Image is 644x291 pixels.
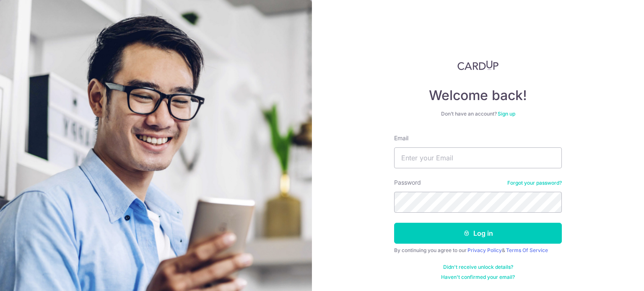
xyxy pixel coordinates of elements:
div: By continuing you agree to our & [394,247,562,254]
a: Sign up [498,111,515,117]
a: Didn't receive unlock details? [443,264,513,270]
a: Haven't confirmed your email? [441,274,515,281]
input: Enter your Email [394,147,562,168]
a: Terms Of Service [506,247,548,253]
a: Forgot your password? [507,180,562,186]
label: Password [394,178,421,187]
div: Don’t have an account? [394,111,562,117]
h4: Welcome back! [394,87,562,104]
a: Privacy Policy [467,247,502,253]
label: Email [394,134,408,142]
img: CardUp Logo [457,60,499,70]
button: Log in [394,223,562,244]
